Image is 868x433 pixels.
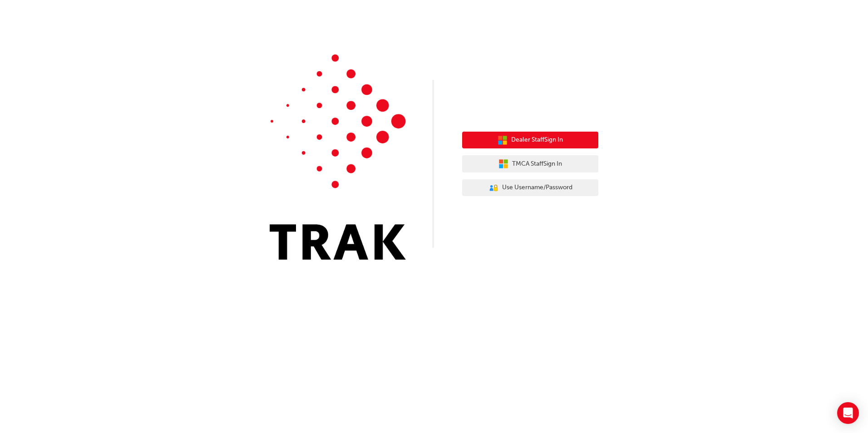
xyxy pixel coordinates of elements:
[502,182,572,193] span: Use Username/Password
[270,54,406,260] img: Trak
[837,402,859,424] div: Open Intercom Messenger
[462,155,598,172] button: TMCA StaffSign In
[462,179,598,197] button: Use Username/Password
[512,159,562,169] span: TMCA Staff Sign In
[511,135,563,145] span: Dealer Staff Sign In
[462,132,598,149] button: Dealer StaffSign In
